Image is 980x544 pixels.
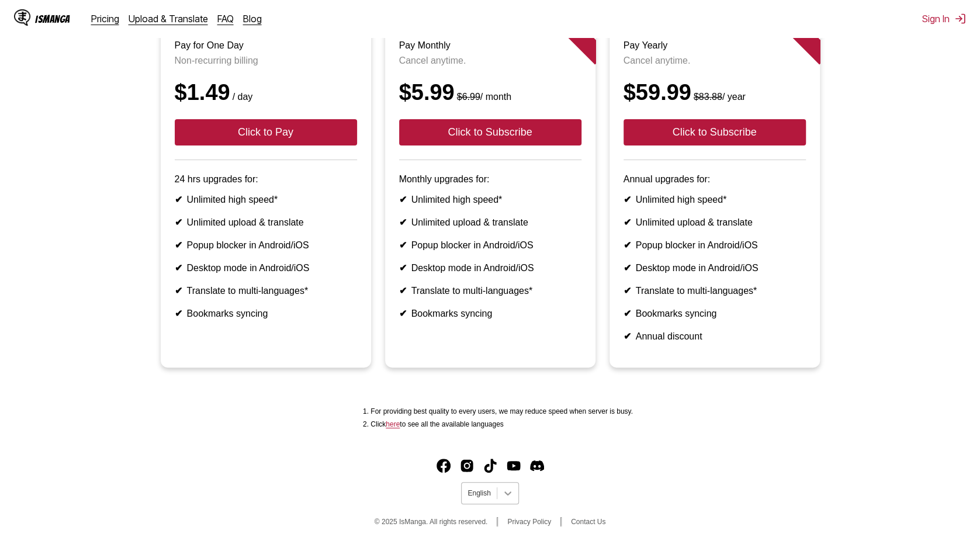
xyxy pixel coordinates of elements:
[175,194,357,205] li: Unlimited high speed*
[175,40,357,51] h3: Pay for One Day
[624,195,631,205] b: ✔
[694,92,722,102] s: $83.88
[175,217,182,227] b: ✔
[399,263,407,273] b: ✔
[507,459,521,473] a: Youtube
[230,92,253,102] small: / day
[375,518,488,526] span: © 2025 IsManga. All rights reserved.
[624,285,806,296] li: Translate to multi-languages*
[386,420,400,428] a: Available languages
[624,194,806,205] li: Unlimited high speed*
[175,240,357,251] li: Popup blocker in Android/iOS
[399,262,581,273] li: Desktop mode in Android/iOS
[571,518,605,526] a: Contact Us
[624,217,631,227] b: ✔
[399,308,581,319] li: Bookmarks syncing
[624,308,806,319] li: Bookmarks syncing
[399,217,581,228] li: Unlimited upload & translate
[483,459,497,473] a: TikTok
[243,13,262,25] a: Blog
[91,13,119,25] a: Pricing
[175,240,182,250] b: ✔
[399,40,581,51] h3: Pay Monthly
[624,40,806,51] h3: Pay Yearly
[399,285,581,296] li: Translate to multi-languages*
[624,119,806,145] button: Click to Subscribe
[691,92,746,102] small: / year
[399,56,581,66] p: Cancel anytime.
[624,331,806,342] li: Annual discount
[175,217,357,228] li: Unlimited upload & translate
[507,459,521,473] img: IsManga YouTube
[399,309,407,318] b: ✔
[175,285,357,296] li: Translate to multi-languages*
[175,308,357,319] li: Bookmarks syncing
[624,240,806,251] li: Popup blocker in Android/iOS
[129,13,208,25] a: Upload & Translate
[624,262,806,273] li: Desktop mode in Android/iOS
[370,407,633,415] li: For providing best quality to every users, we may reduce speed when server is busy.
[217,13,234,25] a: FAQ
[175,56,357,66] p: Non-recurring billing
[483,459,497,473] img: IsManga TikTok
[399,195,407,205] b: ✔
[175,262,357,273] li: Desktop mode in Android/iOS
[399,286,407,296] b: ✔
[14,9,91,28] a: IsManga LogoIsManga
[175,174,357,185] p: 24 hrs upgrades for:
[370,420,633,428] li: Click to see all the available languages
[460,459,474,473] a: Instagram
[399,217,407,227] b: ✔
[35,13,70,25] div: IsManga
[457,92,480,102] s: $6.99
[175,286,182,296] b: ✔
[399,194,581,205] li: Unlimited high speed*
[437,459,451,473] a: Facebook
[624,80,806,105] div: $59.99
[954,13,966,25] img: Sign out
[624,309,631,318] b: ✔
[624,174,806,185] p: Annual upgrades for:
[530,459,544,473] a: Discord
[399,80,581,105] div: $5.99
[624,240,631,250] b: ✔
[175,195,182,205] b: ✔
[922,13,966,25] button: Sign In
[175,80,357,105] div: $1.49
[399,240,581,251] li: Popup blocker in Android/iOS
[460,459,474,473] img: IsManga Instagram
[624,263,631,273] b: ✔
[14,9,30,26] img: IsManga Logo
[530,459,544,473] img: IsManga Discord
[399,119,581,145] button: Click to Subscribe
[468,489,469,497] input: Select language
[624,286,631,296] b: ✔
[624,331,631,341] b: ✔
[399,240,407,250] b: ✔
[175,119,357,145] button: Click to Pay
[455,92,511,102] small: / month
[399,174,581,185] p: Monthly upgrades for:
[624,217,806,228] li: Unlimited upload & translate
[507,518,551,526] a: Privacy Policy
[175,263,182,273] b: ✔
[624,56,806,66] p: Cancel anytime.
[437,459,451,473] img: IsManga Facebook
[175,309,182,318] b: ✔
